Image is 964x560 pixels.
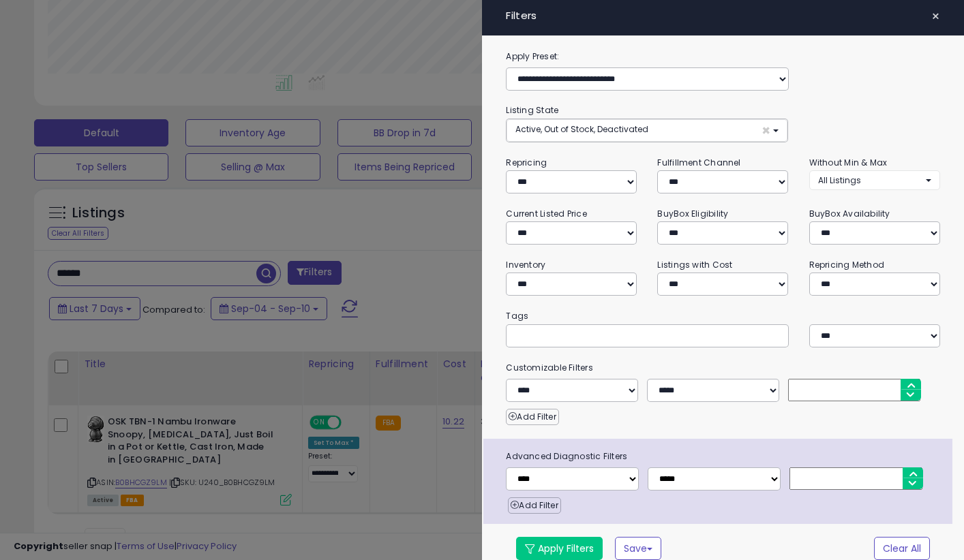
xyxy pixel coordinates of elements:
button: Save [615,537,661,560]
small: Tags [496,309,950,324]
small: Current Listed Price [506,208,586,219]
small: Listings with Cost [657,259,732,270]
span: All Listings [818,174,861,186]
button: Active, Out of Stock, Deactivated × [507,119,787,142]
button: Apply Filters [516,537,603,560]
button: Clear All [874,537,930,560]
small: Without Min & Max [809,157,888,168]
small: Fulfillment Channel [657,157,740,168]
span: × [931,7,940,26]
small: BuyBox Eligibility [657,208,728,219]
span: × [762,123,770,138]
small: Listing State [506,104,558,116]
small: Repricing [506,157,547,168]
button: Add Filter [506,409,558,425]
span: Active, Out of Stock, Deactivated [515,123,648,135]
h4: Filters [506,10,939,22]
small: Inventory [506,259,545,270]
span: Advanced Diagnostic Filters [496,449,952,464]
button: × [926,7,946,26]
button: All Listings [809,170,940,190]
button: Add Filter [508,497,560,514]
small: Repricing Method [809,259,885,270]
small: BuyBox Availability [809,208,890,219]
label: Apply Preset: [496,49,950,64]
small: Customizable Filters [496,360,950,375]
